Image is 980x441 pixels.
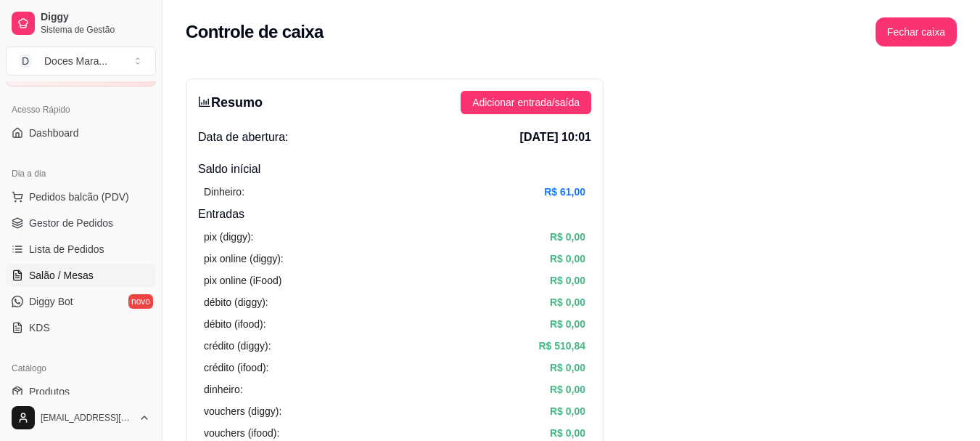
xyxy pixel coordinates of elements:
[29,268,94,283] span: Salão / Mesas
[6,290,156,313] a: Diggy Botnovo
[550,294,585,310] article: R$ 0,00
[550,251,585,267] article: R$ 0,00
[6,162,156,185] div: Dia a dia
[6,185,156,209] button: Pedidos balcão (PDV)
[198,129,289,146] span: Data de abertura:
[29,126,79,140] span: Dashboard
[550,425,585,441] article: R$ 0,00
[29,320,50,335] span: KDS
[204,251,284,267] article: pix online (diggy):
[18,54,33,68] span: D
[41,412,133,424] span: [EMAIL_ADDRESS][DOMAIN_NAME]
[29,216,113,230] span: Gestor de Pedidos
[550,316,585,332] article: R$ 0,00
[472,94,580,110] span: Adicionar entrada/saída
[29,190,129,204] span: Pedidos balcão (PDV)
[204,338,271,354] article: crédito (diggy):
[198,95,211,108] span: bar-chart
[6,380,156,403] a: Produtos
[6,121,156,145] a: Dashboard
[550,229,585,245] article: R$ 0,00
[550,403,585,419] article: R$ 0,00
[29,242,104,256] span: Lista de Pedidos
[538,338,585,354] article: R$ 510,84
[41,24,150,36] span: Sistema de Gestão
[198,92,263,113] h3: Resumo
[461,91,591,114] button: Adicionar entrada/saída
[41,11,150,24] span: Diggy
[6,211,156,235] a: Gestor de Pedidos
[544,184,585,200] article: R$ 61,00
[204,294,268,310] article: débito (diggy):
[520,129,591,146] span: [DATE] 10:01
[876,17,957,46] button: Fechar caixa
[198,161,591,178] h4: Saldo inícial
[6,98,156,121] div: Acesso Rápido
[6,400,156,435] button: [EMAIL_ADDRESS][DOMAIN_NAME]
[204,425,279,441] article: vouchers (ifood):
[204,272,281,288] article: pix online (iFood)
[204,403,281,419] article: vouchers (diggy):
[204,184,244,200] article: Dinheiro:
[198,206,591,223] h4: Entradas
[204,316,266,332] article: débito (ifood):
[6,264,156,287] a: Salão / Mesas
[29,384,70,399] span: Produtos
[6,316,156,339] a: KDS
[6,46,156,76] button: Select a team
[204,381,243,397] article: dinheiro:
[550,360,585,376] article: R$ 0,00
[6,238,156,261] a: Lista de Pedidos
[204,360,268,376] article: crédito (ifood):
[550,272,585,288] article: R$ 0,00
[44,54,107,68] div: Doces Mara ...
[204,229,253,245] article: pix (diggy):
[29,294,73,309] span: Diggy Bot
[550,381,585,397] article: R$ 0,00
[186,20,324,44] h2: Controle de caixa
[6,6,156,41] a: DiggySistema de Gestão
[6,357,156,380] div: Catálogo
